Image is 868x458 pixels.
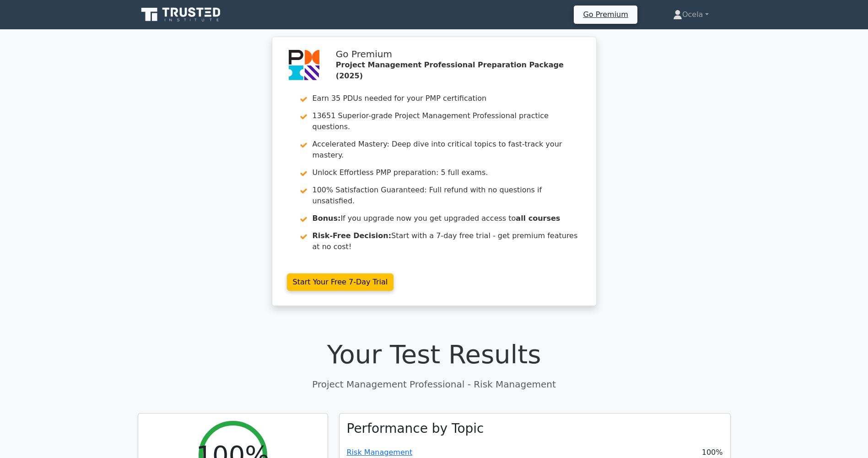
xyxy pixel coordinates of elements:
a: Go Premium [577,8,633,21]
h3: Performance by Topic [347,421,484,436]
span: 100% [702,447,723,458]
a: Ocela [651,5,731,24]
a: Risk Management [347,448,413,457]
a: Start Your Free 7-Day Trial [287,273,394,291]
h1: Your Test Results [138,339,731,370]
p: Project Management Professional - Risk Management [138,377,731,391]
